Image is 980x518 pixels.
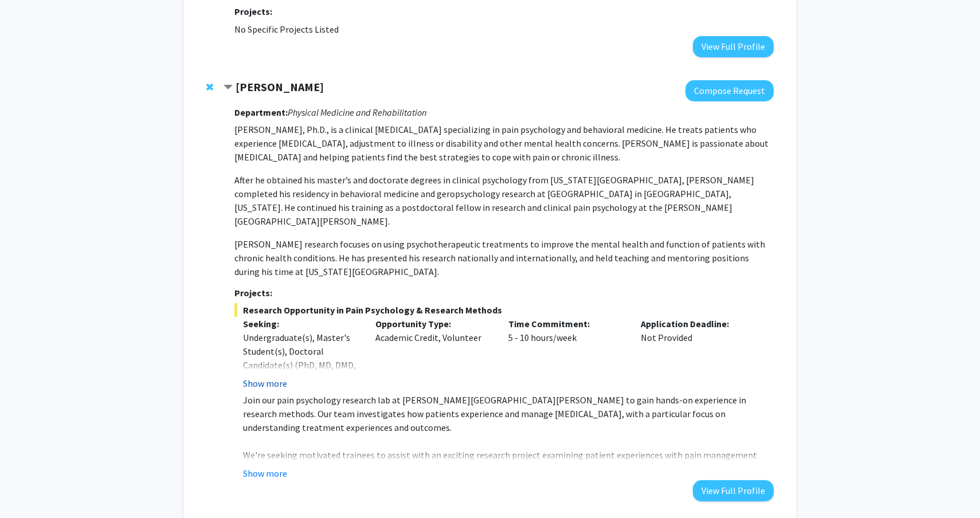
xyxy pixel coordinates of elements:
iframe: Chat [9,466,49,509]
p: Application Deadline: [641,317,756,331]
p: Join our pain psychology research lab at [PERSON_NAME][GEOGRAPHIC_DATA][PERSON_NAME] to gain hand... [243,393,774,434]
div: 5 - 10 hours/week [500,317,633,390]
button: View Full Profile [693,36,774,57]
div: Academic Credit, Volunteer [367,317,500,390]
strong: Projects: [234,287,272,299]
button: Show more [243,376,287,390]
span: Remove Fenan Rassu from bookmarks [206,83,213,92]
p: [PERSON_NAME], Ph.D., is a clinical [MEDICAL_DATA] specializing in pain psychology and behavioral... [234,123,774,164]
p: Time Commitment: [508,317,624,331]
p: After he obtained his master’s and doctorate degrees in clinical psychology from [US_STATE][GEOGR... [234,173,774,228]
div: Not Provided [632,317,765,390]
p: [PERSON_NAME] research focuses on using psychotherapeutic treatments to improve the mental health... [234,237,774,278]
span: Contract Fenan Rassu Bookmark [224,83,233,92]
span: Research Opportunity in Pain Psychology & Research Methods [234,303,774,317]
button: Compose Request to Fenan Rassu [685,80,774,101]
strong: Department: [234,107,288,118]
i: Physical Medicine and Rehabilitation [288,107,426,118]
strong: [PERSON_NAME] [236,80,324,94]
strong: Projects: [234,6,272,17]
p: We're seeking motivated trainees to assist with an exciting research project examining patient ex... [243,448,774,476]
p: Seeking: [243,317,359,331]
p: Opportunity Type: [375,317,491,331]
div: Undergraduate(s), Master's Student(s), Doctoral Candidate(s) (PhD, MD, DMD, PharmD, etc.), Postdo... [243,331,359,427]
button: Show more [243,466,287,480]
span: No Specific Projects Listed [234,23,339,35]
button: View Full Profile [693,480,774,501]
